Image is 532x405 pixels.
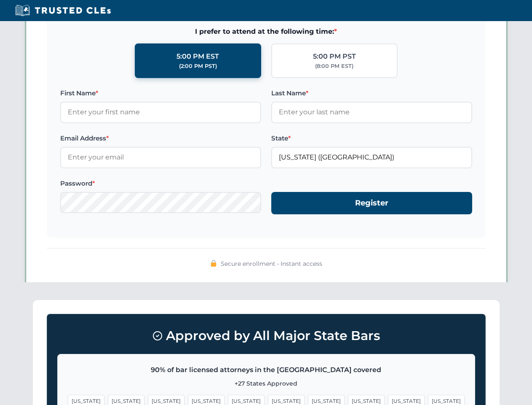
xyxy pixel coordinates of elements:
[68,379,465,388] p: +27 States Approved
[271,147,472,168] input: Florida (FL)
[68,364,465,375] p: 90% of bar licensed attorneys in the [GEOGRAPHIC_DATA] covered
[57,324,475,347] h3: Approved by All Major State Bars
[13,4,113,17] img: Trusted CLEs
[176,51,219,62] div: 5:00 PM EST
[271,88,472,98] label: Last Name
[315,62,353,70] div: (8:00 PM EST)
[210,260,217,267] img: 🔒
[271,133,472,143] label: State
[313,51,356,62] div: 5:00 PM PST
[60,147,261,168] input: Enter your email
[60,102,261,123] input: Enter your first name
[179,62,217,70] div: (2:00 PM PST)
[60,178,261,189] label: Password
[271,192,472,214] button: Register
[60,26,472,37] span: I prefer to attend at the following time:
[60,88,261,98] label: First Name
[271,102,472,123] input: Enter your last name
[60,133,261,143] label: Email Address
[221,259,322,268] span: Secure enrollment • Instant access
